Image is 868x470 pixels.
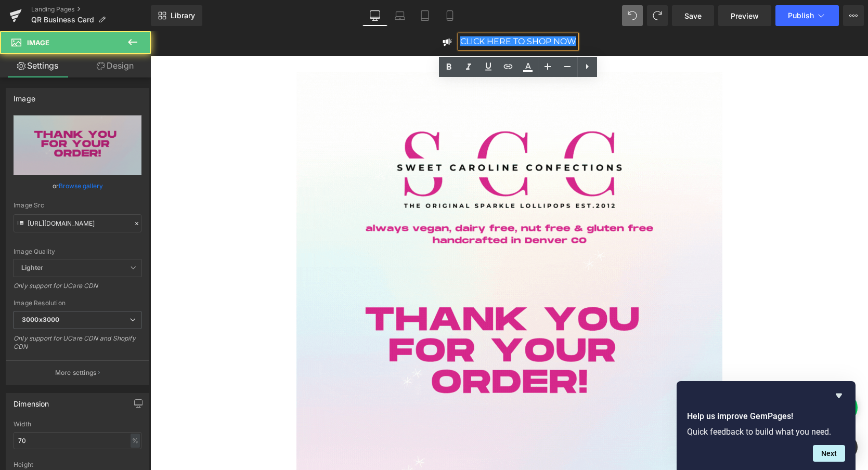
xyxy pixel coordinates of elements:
[131,434,140,448] div: %
[31,5,151,14] a: Landing Pages
[412,5,437,26] a: Tablet
[14,432,141,449] input: auto
[14,214,141,232] input: Link
[833,389,845,402] button: Hide survey
[31,16,94,24] span: QR Business Card
[77,54,153,77] a: Design
[687,427,845,437] p: Quick feedback to build what you need.
[21,264,43,271] b: Lighter
[14,180,141,191] div: or
[843,5,864,26] button: More
[14,88,35,103] div: Image
[731,10,759,21] span: Preview
[718,5,771,26] a: Preview
[14,461,141,468] div: Height
[151,5,202,26] a: New Library
[14,394,49,408] div: Dimension
[775,5,839,26] button: Publish
[6,360,149,385] button: More settings
[14,299,141,307] div: Image Resolution
[171,11,195,20] span: Library
[788,11,814,20] span: Publish
[14,421,141,428] div: Width
[687,389,845,462] div: Help us improve GemPages!
[362,5,387,26] a: Desktop
[647,5,668,26] button: Redo
[14,202,141,209] div: Image Src
[27,38,49,47] span: Image
[310,5,426,15] a: CLICK HERE TO SHOP NOW
[687,410,845,423] h2: Help us improve GemPages!
[59,177,103,195] a: Browse gallery
[684,10,702,21] span: Save
[437,5,462,26] a: Mobile
[813,445,845,462] button: Next question
[55,368,97,377] p: More settings
[622,5,643,26] button: Undo
[387,5,412,26] a: Laptop
[22,316,59,323] b: 3000x3000
[14,282,141,297] div: Only support for UCare CDN
[14,248,141,255] div: Image Quality
[14,334,141,358] div: Only support for UCare CDN and Shopify CDN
